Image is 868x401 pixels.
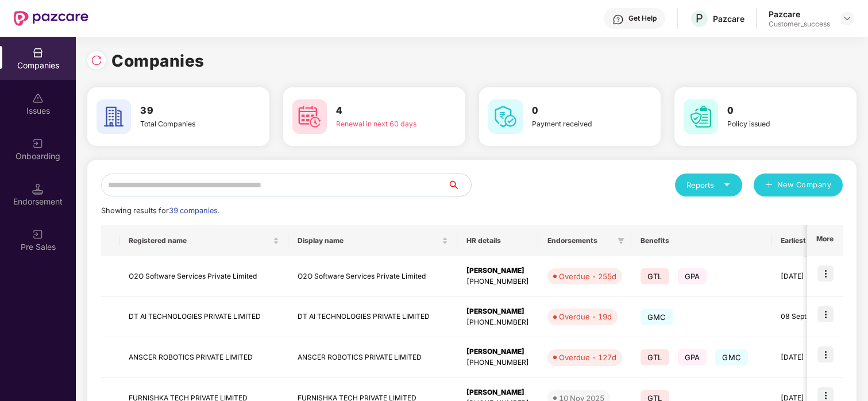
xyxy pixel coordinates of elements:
[754,173,843,196] button: plusNew Company
[715,349,748,365] span: GMC
[727,118,819,129] div: Policy issued
[771,256,846,297] td: [DATE]
[807,225,843,256] th: More
[713,13,744,24] div: Pazcare
[32,183,44,195] img: svg+xml;base64,PHN2ZyB3aWR0aD0iMTQuNSIgaGVpZ2h0PSIxNC41IiB2aWV3Qm94PSIwIDAgMTYgMTYiIGZpbGw9Im5vbm...
[769,20,830,29] div: Customer_success
[771,297,846,338] td: 08 Sept 2026
[817,265,834,282] img: icon
[684,99,718,134] img: svg+xml;base64,PHN2ZyB4bWxucz0iaHR0cDovL3d3dy53My5vcmcvMjAwMC9zdmciIHdpZHRoPSI2MCIgaGVpZ2h0PSI2MC...
[14,11,88,26] img: New Pazcare Logo
[771,337,846,378] td: [DATE]
[559,311,612,322] div: Overdue - 19d
[292,99,327,134] img: svg+xml;base64,PHN2ZyB4bWxucz0iaHR0cDovL3d3dy53My5vcmcvMjAwMC9zdmciIHdpZHRoPSI2MCIgaGVpZ2h0PSI2MC...
[32,229,44,240] img: svg+xml;base64,PHN2ZyB3aWR0aD0iMjAiIGhlaWdodD0iMjAiIHZpZXdCb3g9IjAgMCAyMCAyMCIgZmlsbD0ibm9uZSIgeG...
[288,256,457,297] td: O2O Software Services Private Limited
[678,349,707,365] span: GPA
[140,118,232,129] div: Total Companies
[447,173,472,196] button: search
[97,99,131,134] img: svg+xml;base64,PHN2ZyB4bWxucz0iaHR0cDovL3d3dy53My5vcmcvMjAwMC9zdmciIHdpZHRoPSI2MCIgaGVpZ2h0PSI2MC...
[727,103,819,118] h3: 0
[547,236,613,245] span: Endorsements
[817,306,834,322] img: icon
[169,206,219,215] span: 39 companies.
[32,47,44,59] img: svg+xml;base64,PHN2ZyBpZD0iQ29tcGFuaWVzIiB4bWxucz0iaHR0cDovL3d3dy53My5vcmcvMjAwMC9zdmciIHdpZHRoPS...
[618,237,624,244] span: filter
[559,352,616,363] div: Overdue - 127d
[641,349,669,365] span: GTL
[765,181,773,190] span: plus
[32,92,44,104] img: svg+xml;base64,PHN2ZyBpZD0iSXNzdWVzX2Rpc2FibGVkIiB4bWxucz0iaHR0cDovL3d3dy53My5vcmcvMjAwMC9zdmciIH...
[631,225,771,256] th: Benefits
[288,297,457,338] td: DT AI TECHNOLOGIES PRIVATE LIMITED
[129,236,271,245] span: Registered name
[678,268,707,284] span: GPA
[466,306,529,317] div: [PERSON_NAME]
[298,236,439,245] span: Display name
[91,55,102,66] img: svg+xml;base64,PHN2ZyBpZD0iUmVsb2FkLTMyeDMyIiB4bWxucz0iaHR0cDovL3d3dy53My5vcmcvMjAwMC9zdmciIHdpZH...
[686,179,731,191] div: Reports
[612,14,624,25] img: svg+xml;base64,PHN2ZyBpZD0iSGVscC0zMngzMiIgeG1sbnM9Imh0dHA6Ly93d3cudzMub3JnLzIwMDAvc3ZnIiB3aWR0aD...
[466,387,529,398] div: [PERSON_NAME]
[843,14,852,23] img: svg+xml;base64,PHN2ZyBpZD0iRHJvcGRvd24tMzJ4MzIiIHhtbG5zPSJodHRwOi8vd3d3LnczLm9yZy8yMDAwL3N2ZyIgd2...
[119,256,288,297] td: O2O Software Services Private Limited
[723,181,731,188] span: caret-down
[559,271,616,282] div: Overdue - 255d
[101,206,219,215] span: Showing results for
[288,225,457,256] th: Display name
[817,346,834,363] img: icon
[769,9,830,20] div: Pazcare
[466,346,529,357] div: [PERSON_NAME]
[140,103,232,118] h3: 39
[771,225,846,256] th: Earliest Renewal
[119,297,288,338] td: DT AI TECHNOLOGIES PRIVATE LIMITED
[466,265,529,276] div: [PERSON_NAME]
[119,225,288,256] th: Registered name
[615,234,627,248] span: filter
[696,11,703,25] span: P
[641,309,673,325] span: GMC
[628,14,657,23] div: Get Help
[532,103,623,118] h3: 0
[336,118,427,129] div: Renewal in next 60 days
[532,118,623,129] div: Payment received
[466,357,529,368] div: [PHONE_NUMBER]
[336,103,427,118] h3: 4
[288,337,457,378] td: ANSCER ROBOTICS PRIVATE LIMITED
[488,99,523,134] img: svg+xml;base64,PHN2ZyB4bWxucz0iaHR0cDovL3d3dy53My5vcmcvMjAwMC9zdmciIHdpZHRoPSI2MCIgaGVpZ2h0PSI2MC...
[32,138,44,149] img: svg+xml;base64,PHN2ZyB3aWR0aD0iMjAiIGhlaWdodD0iMjAiIHZpZXdCb3g9IjAgMCAyMCAyMCIgZmlsbD0ibm9uZSIgeG...
[641,268,669,284] span: GTL
[777,179,832,191] span: New Company
[457,225,538,256] th: HR details
[119,337,288,378] td: ANSCER ROBOTICS PRIVATE LIMITED
[466,317,529,328] div: [PHONE_NUMBER]
[111,48,205,74] h1: Companies
[447,180,471,190] span: search
[466,276,529,287] div: [PHONE_NUMBER]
